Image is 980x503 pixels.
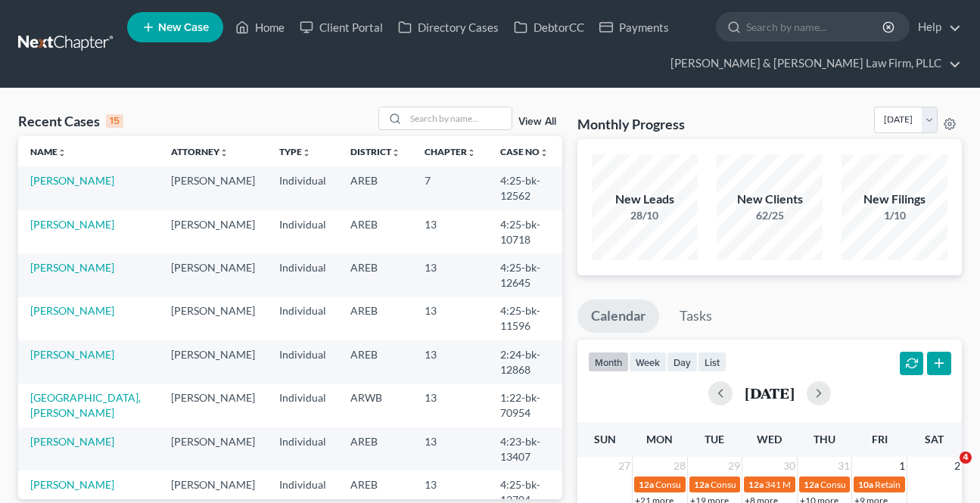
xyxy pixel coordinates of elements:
[757,433,782,446] span: Wed
[338,253,412,297] td: AREB
[592,208,698,223] div: 28/10
[467,148,476,157] i: unfold_more
[267,383,338,427] td: Individual
[858,479,873,490] span: 10a
[667,352,698,372] button: day
[629,352,667,372] button: week
[746,13,885,41] input: Search by name...
[488,210,562,253] td: 4:25-bk-10718
[338,297,412,340] td: AREB
[425,146,476,157] a: Chapterunfold_more
[30,478,114,491] a: [PERSON_NAME]
[350,146,400,157] a: Districtunfold_more
[592,14,677,41] a: Payments
[412,427,488,470] td: 13
[267,166,338,210] td: Individual
[672,457,687,475] span: 28
[804,479,819,490] span: 12a
[338,427,412,470] td: AREB
[228,14,292,41] a: Home
[698,352,726,372] button: list
[639,479,654,490] span: 12a
[717,208,823,223] div: 62/25
[872,433,888,446] span: Fri
[577,115,685,133] h3: Monthly Progress
[500,146,549,157] a: Case Nounfold_more
[30,435,114,448] a: [PERSON_NAME]
[814,433,835,446] span: Thu
[106,114,123,128] div: 15
[158,22,209,33] span: New Case
[338,340,412,383] td: AREB
[159,340,267,383] td: [PERSON_NAME]
[540,148,549,157] i: unfold_more
[836,457,851,475] span: 31
[929,452,965,488] iframe: Intercom live chat
[726,457,742,475] span: 29
[518,116,556,127] a: View All
[412,297,488,340] td: 13
[159,297,267,340] td: [PERSON_NAME]
[406,107,512,129] input: Search by name...
[842,208,947,223] div: 1/10
[488,383,562,427] td: 1:22-bk-70954
[267,210,338,253] td: Individual
[506,14,592,41] a: DebtorCC
[488,340,562,383] td: 2:24-bk-12868
[488,297,562,340] td: 4:25-bk-11596
[292,14,390,41] a: Client Portal
[267,297,338,340] td: Individual
[58,148,67,157] i: unfold_more
[488,253,562,297] td: 4:25-bk-12645
[820,479,958,490] span: Consult Date for [PERSON_NAME]
[30,261,114,274] a: [PERSON_NAME]
[390,14,506,41] a: Directory Cases
[338,166,412,210] td: AREB
[30,146,67,157] a: Nameunfold_more
[711,479,848,490] span: Consult Date for [PERSON_NAME]
[412,166,488,210] td: 7
[745,385,795,401] h2: [DATE]
[842,191,947,208] div: New Filings
[782,457,797,475] span: 30
[219,148,229,157] i: unfold_more
[302,148,311,157] i: unfold_more
[30,348,114,361] a: [PERSON_NAME]
[666,300,726,333] a: Tasks
[30,174,114,187] a: [PERSON_NAME]
[412,340,488,383] td: 13
[717,191,823,208] div: New Clients
[960,452,972,464] span: 4
[159,210,267,253] td: [PERSON_NAME]
[267,340,338,383] td: Individual
[898,457,907,475] span: 1
[267,253,338,297] td: Individual
[338,210,412,253] td: AREB
[748,479,764,490] span: 12a
[592,191,698,208] div: New Leads
[694,479,709,490] span: 12a
[655,479,793,490] span: Consult Date for [PERSON_NAME]
[925,433,944,446] span: Sat
[338,383,412,427] td: ARWB
[594,433,616,446] span: Sun
[488,427,562,470] td: 4:23-bk-13407
[171,146,229,157] a: Attorneyunfold_more
[577,300,659,333] a: Calendar
[267,427,338,470] td: Individual
[663,50,961,77] a: [PERSON_NAME] & [PERSON_NAME] Law Firm, PLLC
[412,253,488,297] td: 13
[412,383,488,427] td: 13
[488,166,562,210] td: 4:25-bk-12562
[18,112,123,130] div: Recent Cases
[30,304,114,317] a: [PERSON_NAME]
[646,433,673,446] span: Mon
[391,148,400,157] i: unfold_more
[30,218,114,231] a: [PERSON_NAME]
[588,352,629,372] button: month
[279,146,311,157] a: Typeunfold_more
[159,253,267,297] td: [PERSON_NAME]
[30,391,141,419] a: [GEOGRAPHIC_DATA], [PERSON_NAME]
[412,210,488,253] td: 13
[159,166,267,210] td: [PERSON_NAME]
